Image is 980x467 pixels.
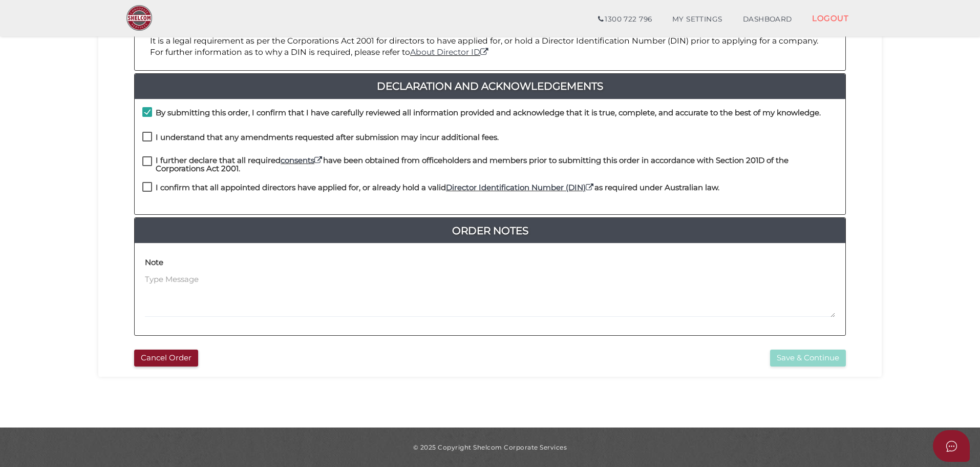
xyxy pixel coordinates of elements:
a: consents [281,155,323,165]
h4: By submitting this order, I confirm that I have carefully reviewed all information provided and a... [156,109,821,117]
a: DASHBOARD [733,9,802,30]
button: Open asap [933,430,970,462]
a: Order Notes [135,222,845,239]
a: MY SETTINGS [662,9,733,30]
a: LOGOUT [802,8,859,29]
button: Save & Continue [770,350,846,367]
a: 1300 722 796 [588,9,662,30]
button: Cancel Order [134,350,198,367]
a: Declaration And Acknowledgements [135,78,845,94]
p: It is a legal requirement as per the Corporations Act 2001 for directors to have applied for, or ... [150,35,830,58]
h4: I further declare that all required have been obtained from officeholders and members prior to su... [156,156,838,173]
a: About Director ID [410,47,489,57]
a: Director Identification Number (DIN) [446,182,594,192]
h4: I understand that any amendments requested after submission may incur additional fees. [156,133,499,142]
h4: Note [145,258,163,267]
h4: I confirm that all appointed directors have applied for, or already hold a valid as required unde... [156,184,719,192]
div: © 2025 Copyright Shelcom Corporate Services [106,443,874,452]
